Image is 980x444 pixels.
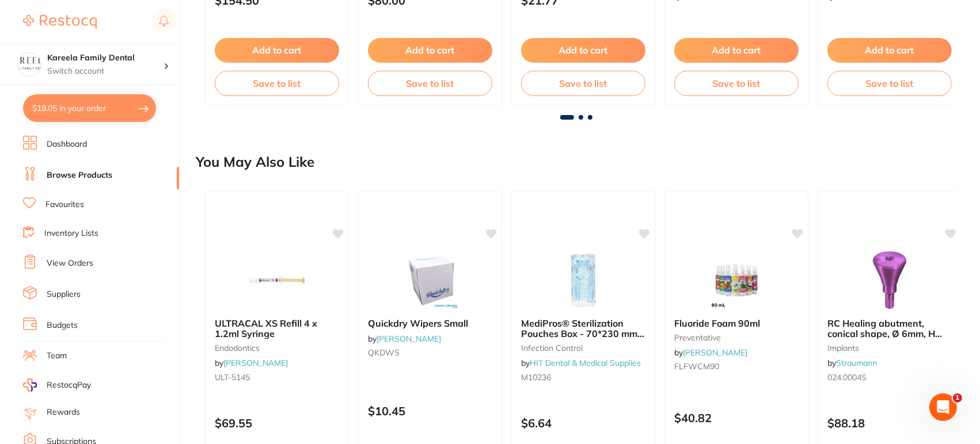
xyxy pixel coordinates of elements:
[521,38,645,62] button: Add to cart
[23,15,97,29] img: Restocq Logo
[45,199,84,210] a: Favourites
[47,289,81,300] a: Suppliers
[368,348,492,357] small: QKDWS
[827,416,952,430] p: $88.18
[47,407,80,418] a: Rewards
[674,347,747,358] span: by
[683,347,747,358] a: [PERSON_NAME]
[23,378,91,392] a: RestocqPay
[521,416,645,430] p: $6.64
[530,358,641,368] a: HIT Dental & Medical Supplies
[852,251,927,309] img: RC Healing abutment, conical shape, Ø 6mm, H 4mm, Ti
[674,333,799,342] small: preventative
[521,318,645,339] b: MediPros® Sterilization Pouches Box - 70*230 mm 2(3/4) * 9 inch
[215,343,339,353] small: endodontics
[827,358,877,368] span: by
[18,53,41,76] img: Kareela Family Dental
[23,378,37,392] img: RestocqPay
[929,393,957,421] iframe: Intercom live chat
[521,343,645,353] small: infection control
[215,416,339,430] p: $69.55
[47,350,67,362] a: Team
[368,334,441,344] span: by
[827,373,952,382] small: 024.0004S
[215,358,288,368] span: by
[215,373,339,382] small: ULT-5145
[674,38,799,62] button: Add to cart
[827,343,952,353] small: implants
[674,71,799,96] button: Save to list
[674,411,799,424] p: $40.82
[23,94,156,122] button: $19.05 in your order
[368,404,492,418] p: $10.45
[215,71,339,96] button: Save to list
[368,318,492,328] b: Quickdry Wipers Small
[521,71,645,96] button: Save to list
[47,66,164,77] p: Switch account
[521,358,641,368] span: by
[674,362,799,371] small: FLFWCM90
[47,320,78,331] a: Budgets
[368,38,492,62] button: Add to cart
[393,251,468,309] img: Quickdry Wipers Small
[953,393,962,403] span: 1
[44,228,98,239] a: Inventory Lists
[47,258,93,269] a: View Orders
[215,38,339,62] button: Add to cart
[827,71,952,96] button: Save to list
[47,139,87,150] a: Dashboard
[368,71,492,96] button: Save to list
[47,170,112,181] a: Browse Products
[546,251,621,309] img: MediPros® Sterilization Pouches Box - 70*230 mm 2(3/4) * 9 inch
[674,318,799,328] b: Fluoride Foam 90ml
[47,380,91,391] span: RestocqPay
[836,358,877,368] a: Straumann
[47,52,164,64] h4: Kareela Family Dental
[521,373,645,382] small: M10236
[223,358,288,368] a: [PERSON_NAME]
[377,334,441,344] a: [PERSON_NAME]
[827,38,952,62] button: Add to cart
[699,251,774,309] img: Fluoride Foam 90ml
[196,154,314,170] h2: You May Also Like
[240,251,314,309] img: ULTRACAL XS Refill 4 x 1.2ml Syringe
[23,9,97,35] a: Restocq Logo
[827,318,952,339] b: RC Healing abutment, conical shape, Ø 6mm, H 4mm, Ti
[215,318,339,339] b: ULTRACAL XS Refill 4 x 1.2ml Syringe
